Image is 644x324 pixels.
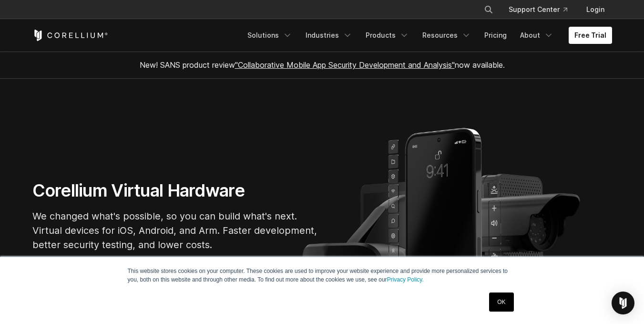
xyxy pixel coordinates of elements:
[472,1,612,18] div: Navigation Menu
[235,60,455,70] a: "Collaborative Mobile App Security Development and Analysis"
[480,1,497,18] button: Search
[242,27,298,44] a: Solutions
[300,27,358,44] a: Industries
[579,1,612,18] a: Login
[242,27,612,44] div: Navigation Menu
[387,276,424,283] a: Privacy Policy.
[501,1,575,18] a: Support Center
[32,209,318,252] p: We changed what's possible, so you can build what's next. Virtual devices for iOS, Android, and A...
[569,27,612,44] a: Free Trial
[32,30,108,41] a: Corellium Home
[140,60,505,70] span: New! SANS product review now available.
[489,293,513,312] a: OK
[417,27,477,44] a: Resources
[128,267,517,284] p: This website stores cookies on your computer. These cookies are used to improve your website expe...
[32,180,318,201] h1: Corellium Virtual Hardware
[360,27,415,44] a: Products
[514,27,559,44] a: About
[479,27,512,44] a: Pricing
[612,292,634,314] div: Open Intercom Messenger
